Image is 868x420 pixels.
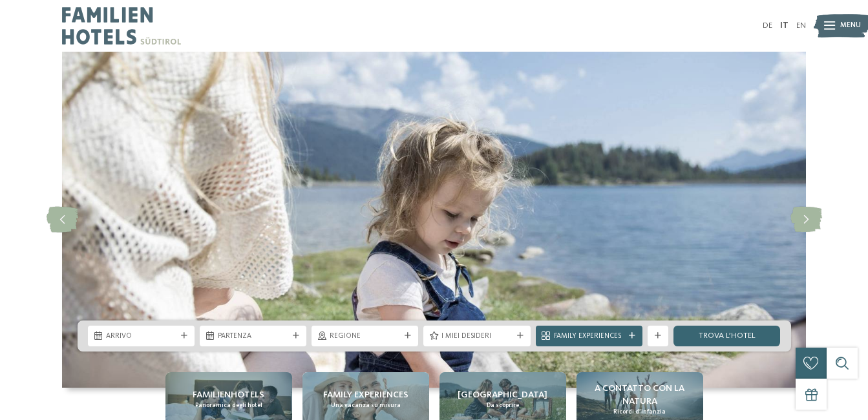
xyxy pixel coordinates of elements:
[331,401,401,410] span: Una vacanza su misura
[441,331,512,342] span: I miei desideri
[613,408,666,416] span: Ricordi d’infanzia
[323,388,408,401] span: Family experiences
[487,401,519,410] span: Da scoprire
[330,331,400,342] span: Regione
[796,21,806,30] a: EN
[195,401,262,410] span: Panoramica degli hotel
[673,326,780,346] a: trova l’hotel
[840,21,861,31] span: Menu
[554,331,624,342] span: Family Experiences
[780,21,789,30] a: IT
[106,331,176,342] span: Arrivo
[582,382,698,408] span: A contatto con la natura
[218,331,288,342] span: Partenza
[458,388,547,401] span: [GEOGRAPHIC_DATA]
[763,21,772,30] a: DE
[62,52,806,388] img: Cercate un hotel con piscina coperta per bambini in Alto Adige?
[193,388,264,401] span: Familienhotels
